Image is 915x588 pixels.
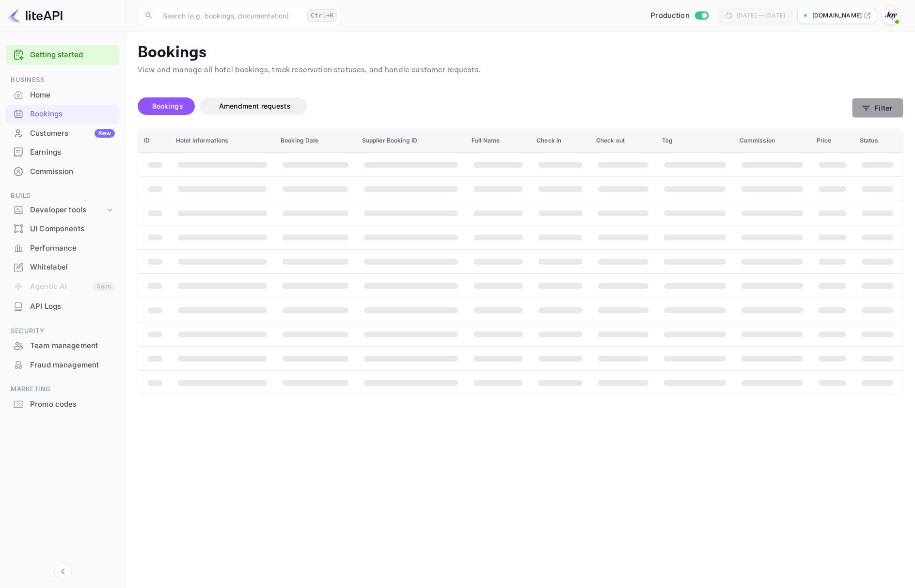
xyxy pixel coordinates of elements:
[6,326,120,336] span: Security
[647,10,712,21] div: Switch to Sandbox mode
[138,129,170,153] th: ID
[275,129,356,153] th: Booking Date
[30,90,115,101] div: Home
[138,97,852,115] div: account-settings tabs
[6,297,120,316] div: API Logs
[852,98,903,118] button: Filter
[30,360,115,371] div: Fraud management
[812,11,862,20] p: [DOMAIN_NAME]
[54,563,72,580] button: Collapse navigation
[6,45,120,65] div: Getting started
[737,11,785,20] div: [DATE] — [DATE]
[6,124,120,142] a: CustomersNew
[30,340,115,351] div: Team management
[883,8,899,23] img: With Joy
[6,143,120,161] a: Earnings
[6,220,120,238] div: UI Components
[30,243,115,254] div: Performance
[6,356,120,375] div: Fraud management
[656,129,734,153] th: Tag
[6,258,120,276] a: Whitelabel
[6,239,120,258] div: Performance
[30,49,115,61] a: Getting started
[30,262,115,273] div: Whitelabel
[138,64,903,76] p: View and manage all hotel bookings, track reservation statuses, and handle customer requests.
[356,129,466,153] th: Supplier Booking ID
[219,102,291,110] span: Amendment requests
[95,129,115,138] div: New
[138,129,903,395] table: booking table
[6,86,120,104] a: Home
[6,105,120,123] a: Bookings
[30,147,115,158] div: Earnings
[152,102,183,110] span: Bookings
[734,129,811,153] th: Commission
[6,336,120,355] div: Team management
[6,395,120,414] div: Promo codes
[30,128,115,139] div: Customers
[854,129,903,153] th: Status
[30,109,115,120] div: Bookings
[6,395,120,413] a: Promo codes
[6,162,120,180] a: Commission
[6,297,120,315] a: API Logs
[6,143,120,162] div: Earnings
[30,223,115,235] div: UI Components
[6,105,120,124] div: Bookings
[811,129,854,153] th: Price
[6,336,120,354] a: Team management
[6,202,120,219] div: Developer tools
[6,124,120,143] div: CustomersNew
[6,356,120,374] a: Fraud management
[650,10,690,21] span: Production
[6,162,120,181] div: Commission
[6,220,120,238] a: UI Components
[531,129,590,153] th: Check in
[8,8,63,23] img: LiteAPI logo
[307,9,337,22] div: Ctrl+K
[6,258,120,277] div: Whitelabel
[157,6,303,25] input: Search (e.g. bookings, documentation)
[30,205,105,216] div: Developer tools
[466,129,531,153] th: Full Name
[30,301,115,312] div: API Logs
[590,129,656,153] th: Check out
[6,191,120,201] span: Build
[30,166,115,177] div: Commission
[170,129,275,153] th: Hotel informations
[30,399,115,410] div: Promo codes
[6,75,120,85] span: Business
[6,86,120,105] div: Home
[6,239,120,257] a: Performance
[138,43,903,63] p: Bookings
[6,384,120,395] span: Marketing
